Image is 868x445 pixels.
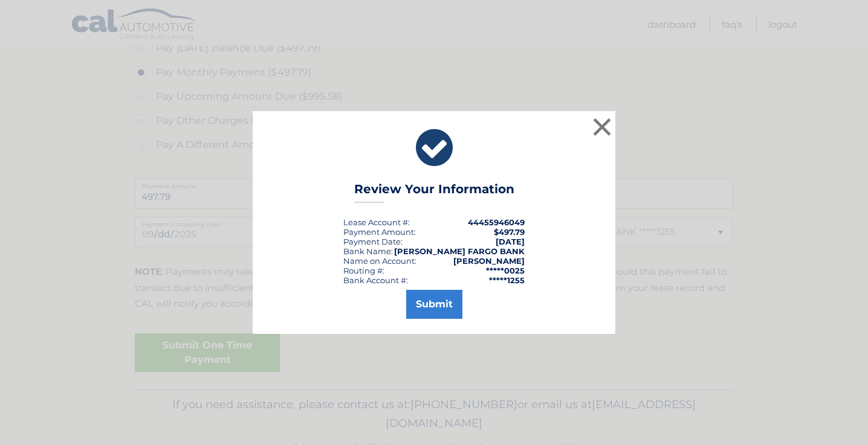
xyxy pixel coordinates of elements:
div: Payment Amount: [343,227,416,237]
div: Routing #: [343,266,384,275]
strong: [PERSON_NAME] [453,256,525,266]
div: Bank Account #: [343,275,408,285]
div: : [343,237,403,246]
button: × [590,115,614,139]
div: Lease Account #: [343,217,410,227]
div: Bank Name: [343,246,393,256]
span: $497.79 [494,227,525,237]
div: Name on Account: [343,256,416,266]
strong: 44455946049 [468,217,525,227]
h3: Review Your Information [354,182,514,203]
span: [DATE] [496,237,525,246]
span: Payment Date [343,237,401,246]
button: Submit [406,290,462,319]
strong: [PERSON_NAME] FARGO BANK [394,246,525,256]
